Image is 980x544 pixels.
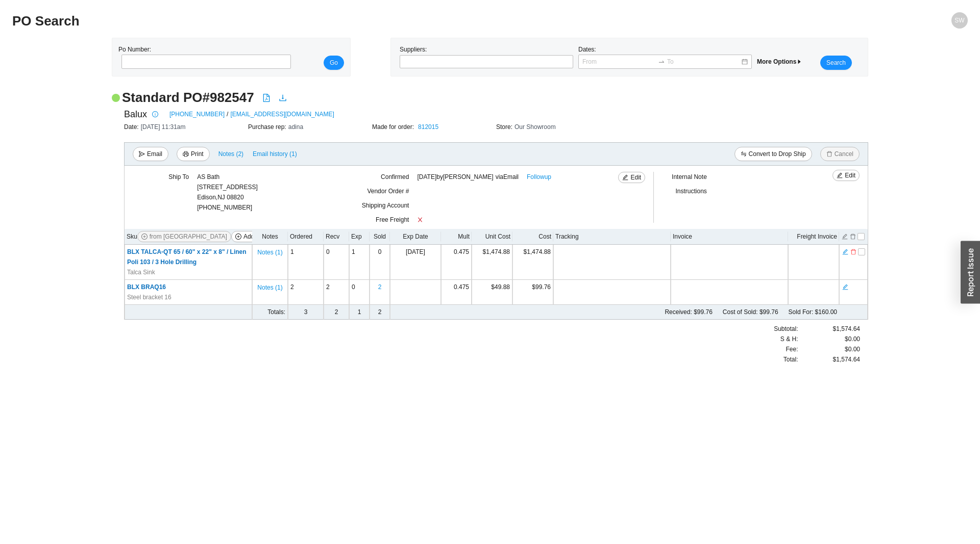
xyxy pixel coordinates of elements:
[630,172,641,183] span: Edit
[257,247,283,254] button: Notes (1)
[372,123,416,131] span: Made for order:
[512,245,553,280] td: $1,474.88
[349,229,370,245] th: Exp
[472,245,512,280] td: $1,474.88
[798,334,860,344] div: $0.00
[512,280,553,305] td: $99.76
[349,305,370,320] td: 1
[168,173,189,180] span: Ship To
[397,44,576,70] div: Suppliers:
[796,59,802,65] span: caret-right
[147,107,161,121] button: info-circle
[441,229,472,245] th: Mult
[741,151,747,158] span: swap
[798,354,860,365] div: $1,574.64
[262,94,271,102] span: file-pdf
[553,229,671,245] th: Tracking
[253,149,297,159] span: Email history (1)
[326,283,330,291] span: 2
[618,172,645,183] button: editEdit
[183,151,189,158] span: printer
[362,202,409,209] span: Shipping Account
[231,231,275,242] button: plus-circleAdd Items
[774,324,798,334] span: Subtotal:
[137,231,231,242] button: plus-circlefrom [GEOGRAPHIC_DATA]
[417,217,423,223] span: close
[837,172,843,179] span: edit
[122,89,254,107] h2: Standard PO # 982547
[252,147,298,161] button: Email history (1)
[230,109,334,119] a: [EMAIL_ADDRESS][DOMAIN_NAME]
[267,308,285,316] span: Totals:
[288,245,324,280] td: 1
[622,174,628,182] span: edit
[349,280,370,305] td: 0
[954,12,964,29] span: SW
[376,216,409,223] span: Free Freight
[820,147,860,161] button: deleteCancel
[288,305,324,320] td: 3
[441,280,472,305] td: 0.475
[324,56,344,70] button: Go
[288,123,303,131] span: adina
[324,245,349,280] td: 0
[133,147,168,161] button: sendEmail
[127,231,250,242] div: Sku
[675,188,706,195] span: Instructions
[850,247,857,254] button: delete
[370,305,390,320] td: 2
[658,58,665,65] span: to
[788,229,839,245] th: Freight Invoice
[118,44,288,70] div: Po Number:
[257,282,282,293] span: Notes ( 1 )
[832,170,860,181] button: editEdit
[124,123,141,131] span: Date:
[418,123,438,131] a: 812015
[417,172,519,182] span: [DATE] by [PERSON_NAME]
[367,188,409,195] span: Vendor Order #
[850,248,856,255] span: delete
[390,229,441,245] th: Exp Date
[257,282,283,289] button: Notes (1)
[441,245,472,280] td: 0.475
[288,280,324,305] td: 2
[124,107,147,122] span: Balux
[665,308,692,316] span: Received:
[749,149,806,159] span: Convert to Drop Ship
[734,147,812,161] button: swapConvert to Drop Ship
[150,111,161,117] span: info-circle
[169,109,225,119] a: [PHONE_NUMBER]
[723,308,758,316] span: Cost of Sold:
[842,247,849,254] button: edit
[324,229,349,245] th: Recv
[798,324,860,334] div: $1,574.64
[849,232,856,239] button: delete
[324,305,349,320] td: 2
[672,173,707,180] span: Internal Note
[845,170,855,180] span: Edit
[842,248,848,255] span: edit
[472,280,512,305] td: $49.88
[279,94,287,102] span: download
[667,57,741,67] input: To
[218,149,243,159] span: Notes ( 2 )
[197,172,258,202] div: AS Bath [STREET_ADDRESS] Edison , NJ 08820
[243,231,271,242] span: Add Items
[127,292,171,302] span: Steel bracket 16
[582,57,656,67] input: From
[671,229,788,245] th: Invoice
[141,123,186,131] span: [DATE] 11:31am
[370,245,390,280] td: 0
[262,94,271,104] a: file-pdf
[218,148,244,156] button: Notes (2)
[783,354,798,365] span: Total:
[514,123,556,131] span: Our Showroom
[191,149,204,159] span: Print
[789,308,814,316] span: Sold For:
[390,245,441,280] td: [DATE]
[842,283,848,291] span: edit
[12,12,729,30] h2: PO Search
[527,172,551,182] a: Followup
[370,229,390,245] th: Sold
[826,58,846,68] span: Search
